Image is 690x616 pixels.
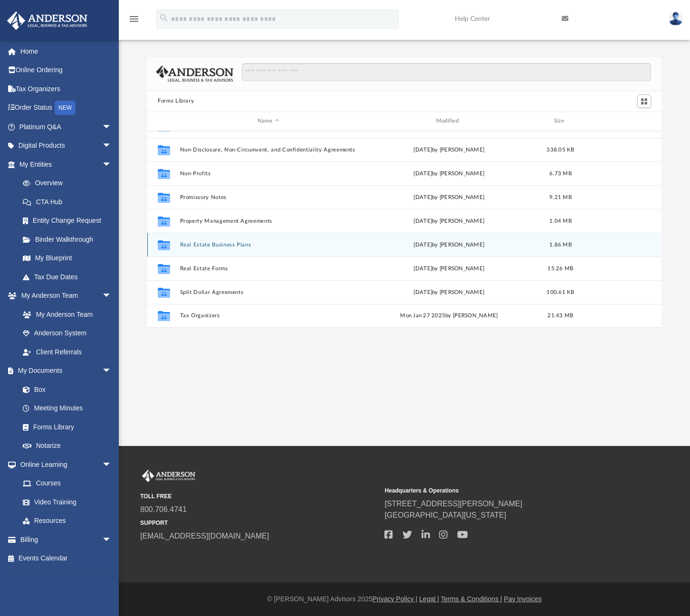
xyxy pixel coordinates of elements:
a: menu [128,18,140,25]
a: Online Learningarrow_drop_down [7,455,121,474]
div: [DATE] by [PERSON_NAME] [361,217,537,225]
div: id [584,117,650,125]
a: CTA Hub [13,192,126,211]
a: Notarize [13,436,121,455]
span: 338.05 KB [546,147,574,152]
a: Forms Library [13,417,116,436]
button: Forms Library [158,97,194,105]
span: 1.86 MB [549,242,572,247]
div: © [PERSON_NAME] Advisors 2025 [119,594,690,604]
div: grid [147,131,661,328]
span: 15.26 MB [548,265,574,271]
a: Entity Change Request [13,211,126,230]
a: My Anderson Team [13,305,116,324]
div: [DATE] by [PERSON_NAME] [361,145,537,154]
span: arrow_drop_down [102,117,121,137]
button: Switch to Grid View [637,95,652,108]
a: Tax Due Dates [13,267,126,286]
a: [EMAIL_ADDRESS][DOMAIN_NAME] [140,532,269,540]
button: Non-Profits [180,171,357,177]
a: Video Training [13,493,116,512]
a: Platinum Q&Aarrow_drop_down [7,117,126,136]
div: Modified [361,117,537,125]
img: Anderson Advisors Platinum Portal [4,11,90,30]
button: Tax Organizers [180,313,357,319]
div: [DATE] by [PERSON_NAME] [361,240,537,249]
button: Real Estate Business Plans [180,242,357,248]
a: Binder Walkthrough [13,230,126,249]
span: arrow_drop_down [102,361,121,381]
span: 100.61 KB [546,289,574,294]
a: Meeting Minutes [13,399,121,418]
a: My Entitiesarrow_drop_down [7,155,126,174]
img: User Pic [669,12,683,26]
button: Real Estate Forms [180,265,357,272]
div: [DATE] by [PERSON_NAME] [361,193,537,201]
a: Box [13,380,116,399]
div: [DATE] by [PERSON_NAME] [361,169,537,178]
a: Terms & Conditions | [441,595,502,603]
i: search [159,13,169,23]
span: 21.43 MB [548,313,574,318]
span: 9.21 MB [549,194,572,199]
span: arrow_drop_down [102,286,121,306]
small: TOLL FREE [140,492,378,501]
span: arrow_drop_down [102,136,121,156]
span: arrow_drop_down [102,455,121,474]
div: Name [180,117,356,125]
img: Anderson Advisors Platinum Portal [140,470,197,482]
a: Digital Productsarrow_drop_down [7,136,126,155]
small: SUPPORT [140,519,378,527]
a: Pay Invoices [504,595,541,603]
a: Resources [13,512,121,531]
a: Privacy Policy | [373,595,418,603]
small: Headquarters & Operations [384,486,622,495]
div: [DATE] by [PERSON_NAME] [361,288,537,296]
span: arrow_drop_down [102,530,121,550]
a: Tax Organizers [7,79,126,98]
div: id [152,117,175,125]
a: Billingarrow_drop_down [7,530,126,549]
a: Legal | [419,595,439,603]
span: 1.04 MB [549,218,572,223]
div: NEW [55,101,76,115]
div: [DATE] by [PERSON_NAME] [361,264,537,273]
a: Home [7,42,126,61]
a: Order StatusNEW [7,98,126,118]
button: Promissory Notes [180,194,357,200]
a: Anderson System [13,324,121,343]
a: My Anderson Teamarrow_drop_down [7,286,121,305]
button: Non-Disclosure, Non-Circumvent, and Confidentiality Agreements [180,147,357,153]
button: Property Management Agreements [180,218,357,224]
i: menu [128,13,140,25]
a: My Blueprint [13,249,121,268]
a: Client Referrals [13,342,121,361]
a: Overview [13,174,126,193]
a: Courses [13,474,121,493]
div: Size [542,117,580,125]
input: Search files and folders [242,63,651,81]
a: [STREET_ADDRESS][PERSON_NAME] [384,500,522,508]
a: Online Ordering [7,61,126,80]
div: Mon Jan 27 2025 by [PERSON_NAME] [361,312,537,320]
a: [GEOGRAPHIC_DATA][US_STATE] [384,511,506,519]
a: Events Calendar [7,549,126,568]
span: 6.73 MB [549,171,572,176]
a: 800.706.4741 [140,505,187,513]
span: arrow_drop_down [102,155,121,174]
a: My Documentsarrow_drop_down [7,361,121,380]
button: Split Dollar Agreements [180,289,357,295]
